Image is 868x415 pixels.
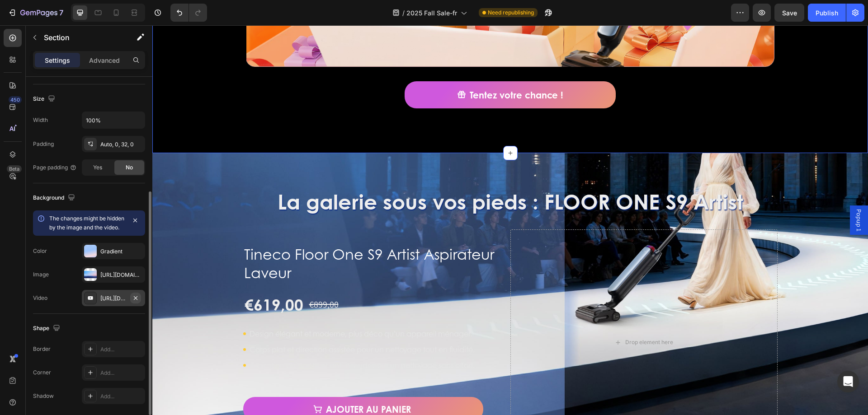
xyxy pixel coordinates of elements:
div: Beta [7,165,22,173]
div: Shadow [33,392,54,400]
span: / [402,8,405,18]
div: €899,00 [156,270,187,288]
div: Video [33,294,47,302]
p: Tentez votre chance ! [317,61,411,78]
div: [URL][DOMAIN_NAME] [100,271,143,279]
div: Publish [816,8,838,18]
p: 7 [59,7,63,18]
button: 7 [4,4,67,22]
span: Save [782,9,797,17]
h2: La galerie sous vos pieds : FLOOR ONE S9 Artist [91,162,625,191]
iframe: To enrich screen reader interactions, please activate Accessibility in Grammarly extension settings [152,25,868,415]
div: 450 [9,96,22,103]
button: Ajouter au panier [91,372,331,396]
div: Auto, 0, 32, 0 [100,140,143,149]
div: Border [33,345,51,353]
p: Settings [45,56,70,65]
span: The changes might be hidden by the image and the video. [49,215,124,231]
div: Size [33,93,57,105]
button: Save [774,4,804,22]
button: <p>Tentez votre chance !</p> [252,56,463,83]
span: Popup 1 [702,184,711,206]
div: Drop element here [473,313,521,321]
div: Corner [33,368,51,377]
p: Advanced [89,56,120,65]
p: Section [44,32,118,43]
span: 2025 Fall Sale-fr [406,8,457,18]
p: Corps plat et direction assistée pour un nettoyage tout en fluidité. [97,319,322,330]
div: Undo/Redo [170,4,207,22]
div: Width [33,116,48,124]
div: Gradient [100,247,143,256]
div: Color [33,247,47,255]
div: Add... [100,392,143,401]
div: Background [33,192,77,204]
div: Shape [33,322,62,335]
div: Add... [100,369,143,377]
input: Auto [82,112,145,128]
p: Aspiration puissante et anti-nœuds pour un nettoyage sans effort. [97,335,322,345]
div: Open Intercom Messenger [837,371,859,392]
div: €619,00 [91,269,152,289]
div: Page padding [33,163,77,172]
div: Padding [33,140,54,148]
div: Add... [100,345,143,354]
span: Yes [93,163,102,172]
div: Ajouter au panier [174,377,259,391]
h1: Tineco Floor One S9 Artist Aspirateur Laveur [91,219,358,258]
div: [URL][DOMAIN_NAME] [100,294,127,303]
div: Image [33,270,49,279]
p: Design élégant et moderne, plus déco qu’un appareil ménager. [97,303,322,314]
button: Publish [808,4,846,22]
span: Need republishing [488,9,534,17]
span: No [126,163,133,172]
